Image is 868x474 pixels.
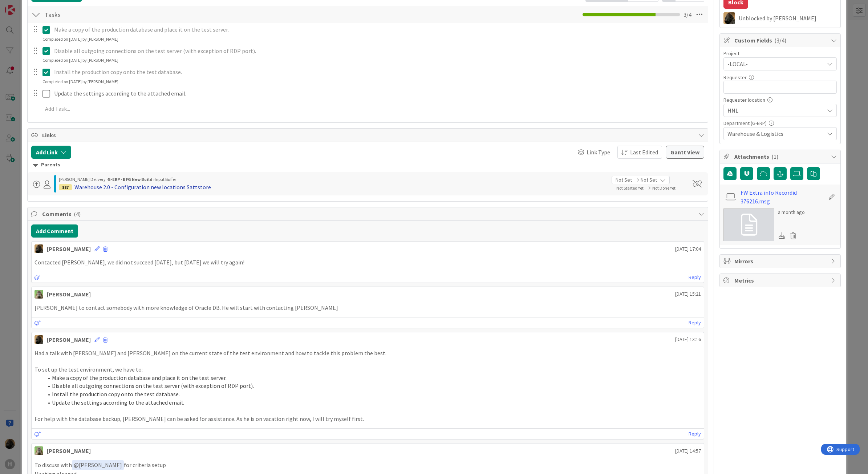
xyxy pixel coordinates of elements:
[35,304,701,312] p: [PERSON_NAME] to contact somebody with more knowledge of Oracle DB. He will start with contacting...
[734,36,827,45] span: Custom Fields
[33,161,703,169] div: Parents
[108,177,155,182] b: G-ERP - BFG New Build ›
[771,153,778,160] span: ( 1 )
[689,273,701,282] a: Reply
[617,146,662,159] button: Last Edited
[652,185,676,191] span: Not Done Yet
[54,68,703,76] p: Install the production copy onto the test database.
[675,447,701,455] span: [DATE] 14:57
[675,245,701,253] span: [DATE] 17:04
[43,374,701,382] li: Make a copy of the production database and place it on the test server.
[35,365,701,374] p: To set up the test environment, we have to:
[43,382,701,390] li: Disable all outgoing connections on the test server (with exception of RDP port).
[630,148,658,157] span: Last Edited
[35,415,701,423] p: For help with the database backup, [PERSON_NAME] can be asked for assistance. As he is on vacatio...
[734,152,827,161] span: Attachments
[684,10,691,19] span: 3 / 4
[74,461,79,469] span: @
[155,177,176,182] span: Input Buffer
[741,188,825,206] a: FW Extra info Recordid 376216.msg
[774,37,786,44] span: ( 3/4 )
[54,89,703,98] p: Update the settings according to the attached email.
[734,257,827,266] span: Mirrors
[723,12,735,24] img: ND
[47,446,91,455] div: [PERSON_NAME]
[42,131,695,139] span: Links
[43,398,701,407] li: Update the settings according to the attached email.
[31,224,78,238] button: Add Comment
[778,208,805,216] div: a month ago
[727,129,824,138] span: Warehouse & Logistics
[54,25,703,34] p: Make a copy of the production database and place it on the test server.
[74,183,211,191] div: Warehouse 2.0 - Configuration new locations Sattstore
[723,121,837,126] div: Department (G-ERP)
[35,244,43,253] img: ND
[47,335,91,344] div: [PERSON_NAME]
[42,78,118,85] div: Completed on [DATE] by [PERSON_NAME]
[587,148,610,157] span: Link Type
[35,290,43,299] img: TT
[42,8,206,21] input: Add Checklist...
[35,446,43,455] img: TT
[74,461,122,469] span: [PERSON_NAME]
[666,146,704,159] button: Gantt View
[689,429,701,438] a: Reply
[15,1,33,10] span: Support
[35,349,701,357] p: Had a talk with [PERSON_NAME] and [PERSON_NAME] on the current state of the test environment and ...
[47,244,91,253] div: [PERSON_NAME]
[641,176,657,184] span: Not Set
[734,276,827,285] span: Metrics
[42,210,695,218] span: Comments
[59,184,72,190] div: 887
[723,51,837,56] div: Project
[675,290,701,298] span: [DATE] 15:21
[616,185,644,191] span: Not Started Yet
[727,105,820,116] span: HNL
[43,390,701,398] li: Install the production copy onto the test database.
[74,210,81,218] span: ( 4 )
[35,460,701,470] p: To discuss with for criteria setup
[35,258,701,267] p: Contacted [PERSON_NAME], we did not succeed [DATE], but [DATE] we will try again!
[59,177,108,182] span: [PERSON_NAME] Delivery ›
[689,318,701,327] a: Reply
[616,176,632,184] span: Not Set
[54,47,703,55] p: Disable all outgoing connections on the test server (with exception of RDP port).
[778,231,786,240] div: Download
[723,97,837,102] div: Requester location
[47,290,91,299] div: [PERSON_NAME]
[35,335,43,344] img: ND
[675,336,701,343] span: [DATE] 13:16
[42,57,118,64] div: Completed on [DATE] by [PERSON_NAME]
[42,36,118,42] div: Completed on [DATE] by [PERSON_NAME]
[739,15,837,21] div: Unblocked by [PERSON_NAME]
[727,59,820,69] span: -LOCAL-
[31,146,71,159] button: Add Link
[723,74,747,81] label: Requester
